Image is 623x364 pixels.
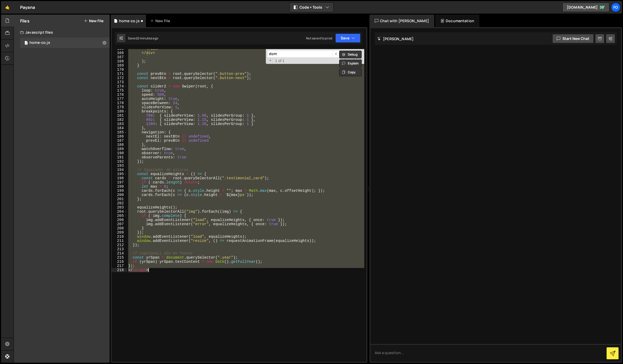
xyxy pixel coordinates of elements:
div: 192 [112,159,127,164]
div: 169 [112,63,127,68]
div: 190 [112,151,127,155]
span: 1 [25,41,28,45]
div: 213 [112,247,127,251]
div: 208 [112,226,127,230]
div: 189 [112,147,127,151]
div: 170 [112,68,127,72]
div: New File [150,18,172,23]
div: 181 [112,114,127,118]
div: 210 [112,235,127,239]
div: 176 [112,93,127,97]
div: home-co.js [20,38,110,48]
div: 173 [112,80,127,84]
div: 174 [112,84,127,88]
div: 191 [112,155,127,159]
div: 211 [112,239,127,243]
div: 205 [112,214,127,218]
a: [DOMAIN_NAME] [562,3,609,12]
div: 218 [112,268,127,272]
div: 215 [112,255,127,260]
div: 185 [112,130,127,134]
div: 172 [112,76,127,80]
div: Payana [20,4,35,10]
div: 200 [112,193,127,197]
div: 187 [112,139,127,143]
div: 182 [112,118,127,122]
div: 186 [112,134,127,139]
div: 202 [112,201,127,205]
div: 197 [112,180,127,184]
div: 217 [112,264,127,268]
div: Chat with [PERSON_NAME] [369,15,434,27]
div: 183 [112,122,127,126]
div: 168 [112,59,127,63]
div: 175 [112,88,127,93]
div: Javascript files [14,27,110,38]
div: 209 [112,230,127,235]
h2: [PERSON_NAME] [377,36,414,41]
div: 204 [112,210,127,214]
div: 199 [112,189,127,193]
div: 171 [112,72,127,76]
button: Copy [339,68,362,76]
div: 193 [112,164,127,168]
div: 167 [112,55,127,59]
div: home-co.js [30,40,50,45]
button: New File [84,19,103,23]
div: 214 [112,251,127,255]
div: 203 [112,205,127,210]
div: 178 [112,101,127,105]
div: home-co.js [119,18,140,23]
div: 198 [112,184,127,189]
div: 195 [112,172,127,176]
div: Documentation [435,15,479,27]
button: Debug [339,51,362,58]
div: 194 [112,168,127,172]
a: fo [611,3,620,12]
span: Toggle Replace mode [268,58,273,63]
div: 212 [112,243,127,247]
button: Explain [339,59,362,67]
div: 184 [112,126,127,130]
div: 180 [112,109,127,114]
button: Start new chat [552,34,594,43]
div: 206 [112,218,127,222]
input: Search for [267,50,333,58]
span: ​ [333,50,340,58]
div: 216 [112,260,127,264]
div: 2 minutes ago [137,36,158,40]
button: Code + Tools [290,3,333,12]
span: 1 of 1 [273,59,287,63]
div: 201 [112,197,127,201]
div: Not saved to prod [306,36,332,40]
button: Save [335,33,361,43]
div: Saved [128,36,158,40]
div: 196 [112,176,127,180]
div: 188 [112,143,127,147]
div: 177 [112,97,127,101]
div: 179 [112,105,127,109]
a: 🤙 [1,1,14,14]
div: 207 [112,222,127,226]
h2: Files [20,18,30,24]
div: 166 [112,51,127,55]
